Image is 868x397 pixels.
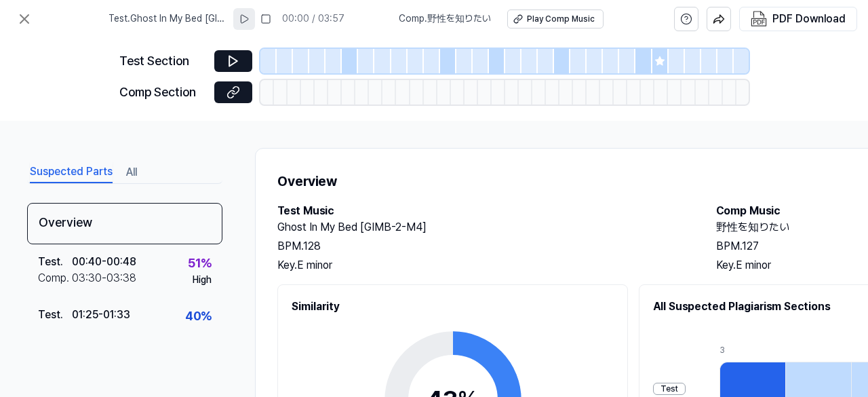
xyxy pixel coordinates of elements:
[772,10,846,28] div: PDF Download
[119,83,206,102] div: Comp Section
[748,7,848,31] button: PDF Download
[719,345,785,356] div: 3
[282,12,344,26] div: 00:00 / 03:57
[30,162,113,183] button: Suspected Parts
[38,323,72,339] div: Comp .
[108,12,228,26] span: Test . Ghost In My Bed [GIMB-2-M4]
[126,162,137,183] button: All
[292,299,614,315] h2: Similarity
[277,203,689,219] h2: Test Music
[185,307,212,326] div: 40 %
[277,219,689,235] h2: Ghost In My Bed [GIMB-2-M4]
[527,14,595,25] div: Play Comp Music
[399,12,491,26] span: Comp . 野性を知りたい
[38,307,72,323] div: Test .
[193,273,212,287] div: High
[72,307,130,323] div: 01:25 - 01:33
[27,203,222,244] div: Overview
[277,257,689,273] div: Key. E minor
[713,13,725,25] img: share
[188,254,212,273] div: 51 %
[680,12,692,26] svg: help
[38,254,72,270] div: Test .
[653,383,686,396] div: Test
[119,52,206,71] div: Test Section
[751,11,767,27] img: PDF Download
[38,270,72,286] div: Comp .
[72,323,132,339] div: 01:59 - 02:07
[72,254,136,270] div: 00:40 - 00:48
[674,7,698,31] button: help
[277,238,689,254] div: BPM. 128
[72,270,136,286] div: 03:30 - 03:38
[507,10,604,29] button: Play Comp Music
